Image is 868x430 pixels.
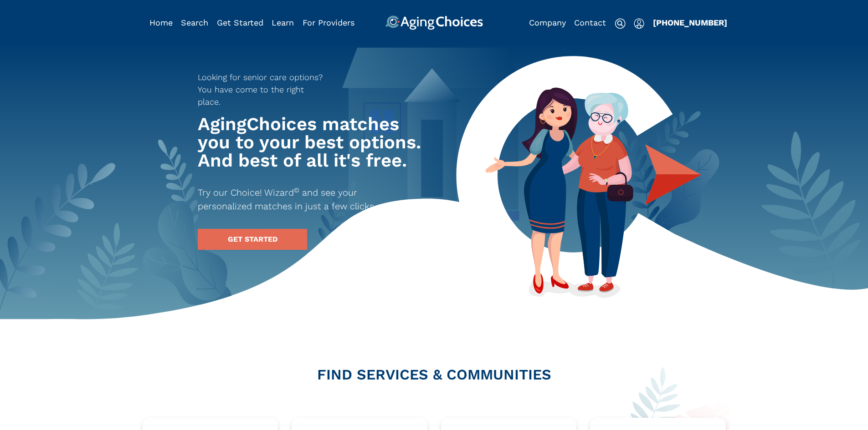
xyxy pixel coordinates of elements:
img: user-icon.svg [634,18,644,29]
a: GET STARTED [198,229,307,250]
a: Contact [574,18,606,27]
sup: © [294,186,299,194]
img: search-icon.svg [615,18,626,29]
p: Try our Choice! Wizard and see your personalized matches in just a few clicks. [198,186,409,213]
a: [PHONE_NUMBER] [653,18,727,27]
a: Home [149,18,173,27]
a: Learn [272,18,294,27]
img: AgingChoices [385,15,483,30]
a: Company [529,18,566,27]
p: Looking for senior care options? You have come to the right place. [198,71,329,108]
a: Search [181,18,208,27]
div: Popover trigger [634,15,644,30]
a: For Providers [303,18,354,27]
h2: FIND SERVICES & COMMUNITIES [143,367,726,382]
a: Get Started [217,18,263,27]
h1: AgingChoices matches you to your best options. And best of all it's free. [198,115,426,170]
div: Popover trigger [181,15,208,30]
